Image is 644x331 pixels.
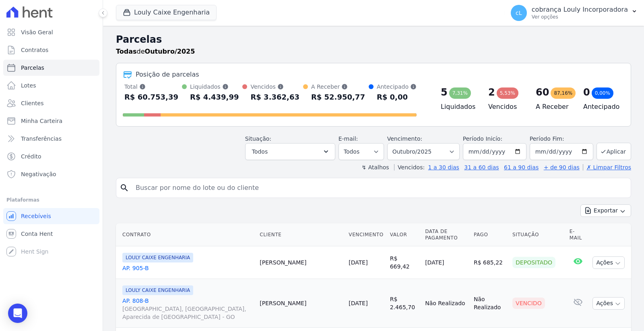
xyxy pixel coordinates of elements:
a: Contratos [3,42,99,58]
td: [PERSON_NAME] [256,246,345,279]
span: Lotes [21,81,36,90]
label: Vencidos: [394,164,425,171]
div: Posição de parcelas [136,70,199,79]
div: Vencidos [250,83,299,91]
span: cL [516,10,522,16]
h4: Antecipado [583,102,618,112]
input: Buscar por nome do lote ou do cliente [131,180,627,196]
div: 7,31% [449,87,471,99]
div: 2 [488,86,495,99]
div: Depositado [512,257,555,268]
a: Crédito [3,148,99,164]
div: Open Intercom Messenger [8,304,27,323]
h2: Parcelas [116,32,631,47]
label: Situação: [245,135,271,142]
div: R$ 3.362,63 [250,91,299,104]
span: Negativação [21,170,56,178]
span: Clientes [21,99,43,107]
h4: Vencidos [488,102,523,112]
span: Crédito [21,152,41,160]
label: Vencimento: [387,135,422,142]
div: Antecipado [377,83,417,91]
span: Visão Geral [21,28,53,36]
strong: Todas [116,48,137,55]
a: ✗ Limpar Filtros [583,164,631,171]
div: R$ 60.753,39 [124,91,178,104]
a: Minha Carteira [3,113,99,129]
td: R$ 2.465,70 [387,279,422,328]
div: 60 [536,86,549,99]
a: AP. 905-B [122,264,253,272]
a: 61 a 90 dias [504,164,539,171]
p: de [116,47,195,56]
a: 1 a 30 dias [428,164,459,171]
a: 31 a 60 dias [464,164,499,171]
div: R$ 0,00 [377,91,417,104]
div: A Receber [311,83,365,91]
a: Visão Geral [3,24,99,40]
span: Minha Carteira [21,117,62,125]
i: search [120,183,129,193]
button: Louly Caixe Engenharia [116,5,217,20]
div: Vencido [512,298,545,309]
td: [DATE] [422,246,471,279]
a: Parcelas [3,60,99,76]
th: Cliente [256,223,345,246]
label: E-mail: [339,135,358,142]
a: [DATE] [349,300,367,306]
td: [PERSON_NAME] [256,279,345,328]
th: Vencimento [345,223,386,246]
div: 5 [441,86,448,99]
button: cL cobrança Louly Incorporadora Ver opções [504,2,644,24]
th: E-mail [566,223,590,246]
div: Total [124,83,178,91]
a: + de 90 dias [544,164,580,171]
div: 0 [583,86,590,99]
button: Ações [592,256,625,269]
div: R$ 52.950,77 [311,91,365,104]
span: Recebíveis [21,212,51,220]
th: Pago [471,223,509,246]
span: Conta Hent [21,230,53,238]
p: cobrança Louly Incorporadora [532,6,628,14]
a: Transferências [3,131,99,147]
div: Liquidados [190,83,239,91]
p: Ver opções [532,14,628,20]
a: Conta Hent [3,226,99,242]
a: [DATE] [349,259,367,266]
a: AP. 808-B[GEOGRAPHIC_DATA], [GEOGRAPHIC_DATA], Aparecida de [GEOGRAPHIC_DATA] - GO [122,297,253,321]
th: Contrato [116,223,256,246]
label: Período Inicío: [463,135,502,142]
div: 87,16% [551,87,576,99]
strong: Outubro/2025 [145,48,195,55]
th: Data de Pagamento [422,223,471,246]
span: Todos [252,147,268,156]
button: Todos [245,143,335,160]
button: Ações [592,297,625,310]
a: Negativação [3,166,99,182]
span: Parcelas [21,64,44,72]
a: Recebíveis [3,208,99,224]
h4: Liquidados [441,102,475,112]
div: R$ 4.439,99 [190,91,239,104]
a: Lotes [3,77,99,94]
span: Transferências [21,135,62,143]
button: Aplicar [597,143,631,160]
div: Plataformas [6,195,96,205]
label: ↯ Atalhos [361,164,389,171]
span: LOULY CAIXE ENGENHARIA [122,253,193,262]
td: Não Realizado [422,279,471,328]
h4: A Receber [536,102,570,112]
button: Exportar [580,204,631,217]
div: 0,00% [592,87,613,99]
span: [GEOGRAPHIC_DATA], [GEOGRAPHIC_DATA], Aparecida de [GEOGRAPHIC_DATA] - GO [122,305,253,321]
div: 5,53% [497,87,518,99]
td: R$ 685,22 [471,246,509,279]
span: Contratos [21,46,48,54]
span: LOULY CAIXE ENGENHARIA [122,285,193,295]
a: Clientes [3,95,99,111]
th: Situação [509,223,566,246]
td: R$ 669,42 [387,246,422,279]
td: Não Realizado [471,279,509,328]
label: Período Fim: [530,135,593,143]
